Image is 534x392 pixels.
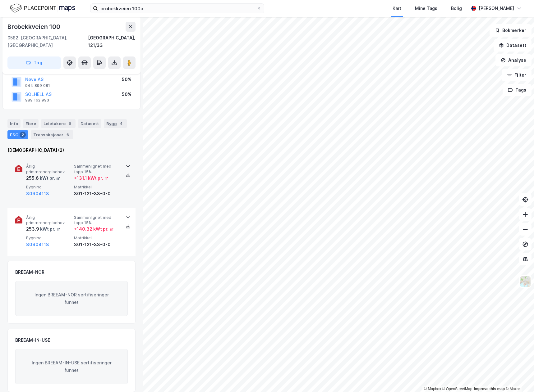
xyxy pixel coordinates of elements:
div: 989 162 993 [25,98,49,103]
div: Ingen BREEAM-IN-USE sertifiseringer funnet [15,349,128,384]
div: Transaksjoner [31,130,73,139]
div: BREEAM-IN-USE [15,336,50,344]
div: [PERSON_NAME] [479,5,514,12]
div: kWt pr. ㎡ [39,174,60,182]
iframe: Chat Widget [503,362,534,392]
div: 301-121-33-0-0 [74,241,119,248]
div: kWt pr. ㎡ [39,225,61,233]
div: Kontrollprogram for chat [503,362,534,392]
div: 0582, [GEOGRAPHIC_DATA], [GEOGRAPHIC_DATA] [7,34,88,49]
div: Info [7,119,21,128]
div: Bolig [451,5,462,12]
span: Årlig primærenergibehov [26,164,71,174]
button: Datasett [494,39,532,52]
img: logo.f888ab2527a4732fd821a326f86c7f29.svg [10,3,75,14]
div: 253.9 [26,225,61,233]
a: Improve this map [474,387,505,391]
button: Analyse [495,54,532,66]
button: 80904118 [26,241,49,248]
span: Matrikkel [74,184,119,190]
img: Z [519,276,531,287]
button: 80904118 [26,190,49,197]
div: Ingen BREEAM-NOR sertifiseringer funnet [15,281,128,316]
div: 4 [118,120,124,127]
div: Kart [393,5,401,12]
span: Bygning [26,184,71,190]
a: OpenStreetMap [442,387,472,391]
span: Sammenlignet med topp 15% [74,164,119,174]
div: [GEOGRAPHIC_DATA], 121/33 [88,34,136,49]
input: Søk på adresse, matrikkel, gårdeiere, leietakere eller personer [98,4,256,13]
span: Bygning [26,235,71,241]
div: 944 899 081 [25,83,50,88]
div: 6 [67,120,73,127]
div: Eiere [23,119,39,128]
span: Sammenlignet med topp 15% [74,215,119,226]
div: Brobekkveien 100 [7,22,62,32]
button: Tag [7,56,61,69]
a: Mapbox [424,387,441,391]
div: BREEAM-NOR [15,268,44,276]
div: Datasett [78,119,101,128]
button: Tags [503,84,532,96]
div: ESG [7,130,28,139]
div: Leietakere [41,119,76,128]
div: + 131.1 kWt pr. ㎡ [74,174,108,182]
div: Mine Tags [415,5,437,12]
button: Bokmerker [490,24,532,37]
div: Bygg [104,119,127,128]
span: Årlig primærenergibehov [26,215,71,226]
div: 301-121-33-0-0 [74,190,119,197]
div: 255.6 [26,174,60,182]
button: Filter [502,69,532,81]
div: [DEMOGRAPHIC_DATA] (2) [7,146,136,154]
span: Matrikkel [74,235,119,241]
div: 2 [20,132,26,138]
div: + 140.32 kWt pr. ㎡ [74,225,114,233]
div: 50% [122,91,131,98]
div: 50% [122,76,131,83]
div: 6 [65,132,71,138]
